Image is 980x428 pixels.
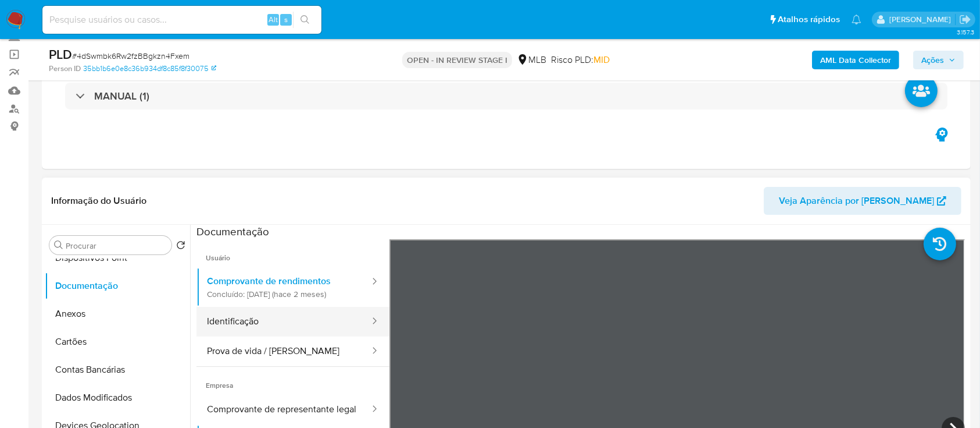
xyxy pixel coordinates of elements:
b: AML Data Collector [820,51,891,69]
span: MID [593,53,610,66]
button: Cartões [45,328,190,356]
b: PLD [49,45,72,63]
span: Ações [921,51,944,69]
button: Dados Modificados [45,384,190,412]
button: Ações [913,51,964,69]
p: OPEN - IN REVIEW STAGE I [402,52,512,68]
button: Documentação [45,272,190,300]
span: Risco PLD: [551,54,610,66]
div: MLB [517,54,546,66]
b: Person ID [49,63,81,74]
h3: MANUAL (1) [94,90,149,102]
div: MANUAL (1) [65,83,947,109]
button: search-icon [293,12,317,28]
h1: Informação do Usuário [51,195,146,207]
span: # 4dSwmbk6Rw2fzBBgkzn4Fxem [72,50,189,62]
span: Atalhos rápidos [778,13,840,26]
button: Contas Bancárias [45,356,190,384]
input: Procurar [66,240,167,251]
span: Alt [269,14,278,25]
span: s [284,14,288,25]
input: Pesquise usuários ou casos... [42,12,321,27]
button: Procurar [54,240,63,250]
p: carlos.guerra@mercadopago.com.br [889,14,955,25]
button: AML Data Collector [812,51,899,69]
button: Veja Aparência por [PERSON_NAME] [764,187,961,215]
span: Veja Aparência por [PERSON_NAME] [779,187,934,215]
a: Sair [959,13,971,26]
span: 3.157.3 [957,27,974,37]
button: Anexos [45,300,190,328]
button: Retornar ao pedido padrão [176,240,185,253]
a: Notificações [852,15,861,24]
a: 35bb1b6e0e8c36b934df8c85f8f30075 [83,63,216,74]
